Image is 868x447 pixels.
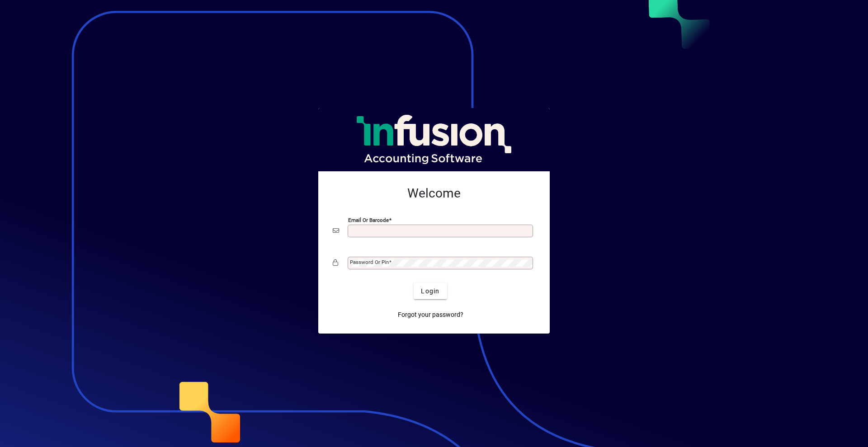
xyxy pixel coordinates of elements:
[333,186,535,201] h2: Welcome
[398,310,463,320] span: Forgot your password?
[348,217,389,223] mat-label: Email or Barcode
[414,283,447,299] button: Login
[394,306,467,323] a: Forgot your password?
[421,287,439,296] span: Login
[350,259,389,265] mat-label: Password or Pin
